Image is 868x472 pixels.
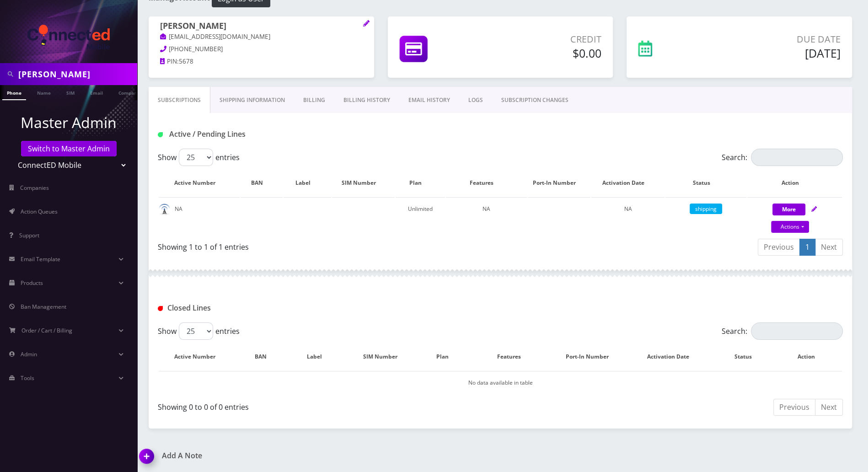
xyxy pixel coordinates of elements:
[758,239,800,256] a: Previous
[489,32,602,46] p: Credit
[624,205,632,213] span: NA
[160,57,179,66] a: PIN:
[717,343,779,370] th: Status: activate to sort column ascending
[591,170,665,196] th: Activation Date: activate to sort column ascending
[32,85,55,99] a: Name
[241,343,290,370] th: BAN: activate to sort column ascending
[747,170,842,196] th: Action: activate to sort column ascending
[21,208,58,215] span: Action Queues
[179,57,193,65] span: 5678
[169,45,223,53] span: [PHONE_NUMBER]
[159,170,240,196] th: Active Number: activate to sort column ascending
[334,87,399,113] a: Billing History
[86,85,107,99] a: Email
[2,85,26,100] a: Phone
[21,327,72,334] span: Order / Cart / Billing
[780,343,842,370] th: Action : activate to sort column ascending
[139,451,493,460] a: Add A Note
[294,87,334,113] a: Billing
[710,46,841,60] h5: [DATE]
[19,231,39,239] span: Support
[446,197,527,234] td: NA
[722,149,843,166] label: Search:
[158,238,493,252] div: Showing 1 to 1 of 1 entries
[149,87,210,113] a: Subscriptions
[158,149,240,166] label: Show entries
[751,149,843,166] input: Search:
[158,322,240,340] label: Show entries
[210,87,294,113] a: Shipping Information
[21,303,66,311] span: Ban Management
[159,343,240,370] th: Active Number: activate to sort column descending
[20,184,49,192] span: Companies
[21,141,117,156] a: Switch to Master Admin
[179,322,213,340] select: Showentries
[722,322,843,340] label: Search:
[114,85,145,99] a: Company
[815,239,843,256] a: Next
[690,204,722,214] span: shipping
[629,343,716,370] th: Activation Date: activate to sort column ascending
[396,197,445,234] td: Unlimited
[158,132,163,137] img: Active / Pending Lines
[665,170,746,196] th: Status: activate to sort column ascending
[158,130,377,139] h1: Active / Pending Lines
[528,170,590,196] th: Port-In Number: activate to sort column ascending
[555,343,628,370] th: Port-In Number: activate to sort column ascending
[773,399,815,416] a: Previous
[160,21,363,32] h1: [PERSON_NAME]
[473,343,554,370] th: Features: activate to sort column ascending
[489,46,602,60] h5: $0.00
[291,343,347,370] th: Label: activate to sort column ascending
[396,170,445,196] th: Plan: activate to sort column ascending
[160,32,270,42] a: [EMAIL_ADDRESS][DOMAIN_NAME]
[241,170,283,196] th: BAN: activate to sort column ascending
[27,25,110,49] img: ConnectED Mobile
[179,149,213,166] select: Showentries
[159,197,240,234] td: NA
[21,350,37,358] span: Admin
[446,170,527,196] th: Features: activate to sort column ascending
[459,87,492,113] a: LOGS
[159,204,170,215] img: default.png
[158,398,493,413] div: Showing 0 to 0 of 0 entries
[21,374,34,382] span: Tools
[18,65,135,83] input: Search in Company
[771,221,809,233] a: Actions
[348,343,421,370] th: SIM Number: activate to sort column ascending
[815,399,843,416] a: Next
[492,87,578,113] a: SUBSCRIPTION CHANGES
[62,85,79,99] a: SIM
[772,204,805,215] button: More
[158,306,163,311] img: Closed Lines
[159,371,842,394] td: No data available in table
[332,170,395,196] th: SIM Number: activate to sort column ascending
[423,343,472,370] th: Plan: activate to sort column ascending
[710,32,841,46] p: Due Date
[21,279,43,287] span: Products
[21,255,60,263] span: Email Template
[751,322,843,340] input: Search:
[799,239,815,256] a: 1
[399,87,459,113] a: EMAIL HISTORY
[284,170,331,196] th: Label: activate to sort column ascending
[158,304,377,312] h1: Closed Lines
